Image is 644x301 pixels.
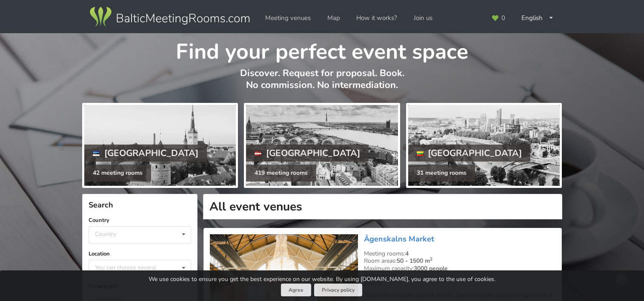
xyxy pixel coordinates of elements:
a: Meeting venues [259,10,317,26]
a: [GEOGRAPHIC_DATA] 419 meeting rooms [244,103,400,188]
div: 419 meeting rooms [246,165,316,182]
sup: 2 [430,256,432,262]
a: Āgenskalns Market [364,234,434,244]
div: 42 meeting rooms [84,165,151,182]
div: [GEOGRAPHIC_DATA] [84,145,207,162]
a: [GEOGRAPHIC_DATA] 31 meeting rooms [406,103,562,188]
div: English [515,10,560,26]
label: Country [89,216,191,224]
a: [GEOGRAPHIC_DATA] 42 meeting rooms [82,103,238,188]
h1: Find your perfect event space [82,33,562,65]
a: Join us [408,10,438,26]
div: Maximum capacity: [364,265,555,273]
div: Meeting rooms: [364,250,555,258]
span: Search [89,200,113,210]
h1: All event venues [203,194,562,219]
div: Country [95,230,116,238]
a: Map [321,10,346,26]
strong: 4 [405,250,409,258]
a: Privacy policy [314,284,362,297]
div: 31 meeting rooms [408,165,475,182]
span: 0 [501,15,505,21]
strong: 50 - 1500 m [397,257,432,265]
p: Discover. Request for proposal. Book. No commission. No intermediation. [82,67,562,100]
img: Baltic Meeting Rooms [88,5,251,29]
div: You can choose several [93,263,175,273]
div: [GEOGRAPHIC_DATA] [408,145,531,162]
div: [GEOGRAPHIC_DATA] [246,145,369,162]
button: Agree [281,284,311,297]
strong: 3000 people [414,264,448,273]
div: Room areas: [364,257,555,265]
label: Location [89,250,191,258]
a: How it works? [350,10,403,26]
